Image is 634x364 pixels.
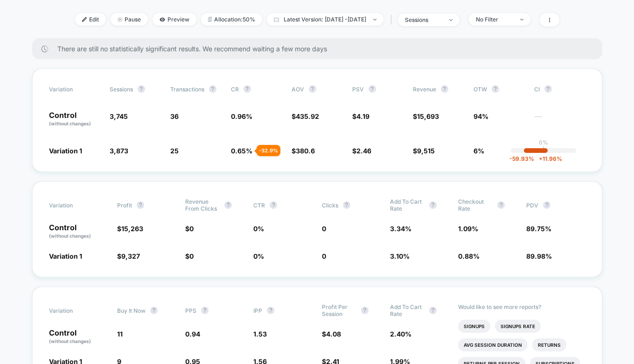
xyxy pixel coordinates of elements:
button: ? [361,307,369,314]
span: AOV [292,86,304,93]
button: ? [369,85,376,93]
button: ? [138,85,145,93]
span: 0 % [253,252,264,260]
span: 6% [474,147,484,155]
img: rebalance [208,17,212,22]
span: 94% [474,112,488,120]
span: Variation [49,198,100,212]
li: Signups [458,320,490,333]
span: 15,693 [417,112,439,120]
span: 0.96 % [231,112,252,120]
div: No Filter [476,16,513,23]
p: | [543,146,544,153]
span: CR [231,86,239,93]
span: 11 [117,330,123,338]
span: IPP [253,307,262,314]
button: ? [343,201,350,209]
span: Profit [117,202,132,209]
span: Revenue From Clicks [185,198,220,212]
span: 25 [170,147,179,155]
button: ? [544,85,552,93]
span: 9,515 [417,147,435,155]
span: $ [185,252,194,260]
img: calendar [274,17,279,22]
span: Sessions [110,86,133,93]
img: edit [82,17,87,22]
span: $ [117,252,140,260]
span: 0 [322,252,326,260]
span: 0 [189,252,194,260]
span: 0 % [253,225,264,233]
span: $ [185,225,194,233]
span: 435.92 [296,112,319,120]
span: $ [322,330,341,338]
span: Profit Per Session [322,303,356,317]
span: $ [292,147,315,155]
span: There are still no statistically significant results. We recommend waiting a few more days [57,45,584,53]
span: (without changes) [49,121,91,126]
span: 3.34 % [390,225,411,233]
button: ? [309,85,316,93]
button: ? [429,201,437,209]
span: 1.09 % [458,225,478,233]
span: $ [352,147,371,155]
span: Allocation: 50% [201,13,262,26]
span: $ [352,112,369,120]
span: Add To Cart rate [390,303,425,317]
span: 0 [322,225,326,233]
span: 9,327 [121,252,140,260]
p: Control [49,224,108,240]
span: 380.6 [296,147,315,155]
button: ? [492,85,499,93]
span: 15,263 [121,225,143,233]
span: Variation 1 [49,147,82,155]
div: sessions [405,16,442,23]
span: CI [534,85,585,93]
span: 0.88 % [458,252,480,260]
span: 3,873 [110,147,128,155]
span: Variation [49,303,100,317]
span: Transactions [170,86,204,93]
span: + [539,155,543,162]
span: Preview [153,13,196,26]
span: PPS [185,307,196,314]
span: CTR [253,202,265,209]
span: PDV [526,202,538,209]
button: ? [150,307,158,314]
button: ? [441,85,448,93]
button: ? [244,85,251,93]
span: Clicks [322,202,338,209]
span: 89.75 % [526,225,551,233]
li: Avg Session Duration [458,338,528,351]
span: --- [534,114,585,127]
span: Checkout Rate [458,198,493,212]
span: 0 [189,225,194,233]
button: ? [270,201,277,209]
img: end [373,19,376,21]
span: | [388,13,398,27]
span: 0.65 % [231,147,252,155]
span: -59.93 % [509,155,534,162]
button: ? [543,201,550,209]
li: Signups Rate [495,320,541,333]
div: - 32.9 % [257,145,280,156]
span: Pause [111,13,148,26]
span: 36 [170,112,179,120]
span: Revenue [413,86,436,93]
p: Control [49,111,100,127]
span: 4.08 [326,330,341,338]
img: end [449,19,453,21]
span: Variation [49,85,100,93]
span: 89.98 % [526,252,552,260]
span: Add To Cart Rate [390,198,425,212]
button: ? [201,307,209,314]
span: OTW [474,85,525,93]
span: 3,745 [110,112,128,120]
button: ? [429,307,437,314]
span: 11.96 % [534,155,562,162]
span: $ [117,225,143,233]
img: end [118,17,122,22]
span: $ [413,147,435,155]
button: ? [224,201,232,209]
button: ? [267,307,274,314]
